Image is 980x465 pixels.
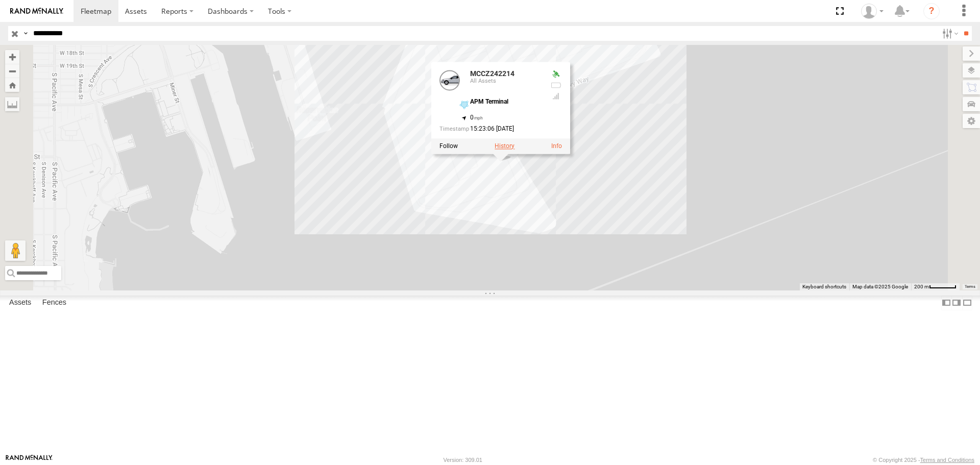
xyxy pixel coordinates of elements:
a: Visit our Website [6,455,53,465]
label: Fences [37,296,71,310]
div: Last Event GSM Signal Strength [550,92,562,101]
label: Dock Summary Table to the Right [951,296,962,310]
span: Map data ©2025 Google [852,284,908,289]
div: Zulema McIntosch [857,4,887,19]
div: Valid GPS Fix [550,70,562,79]
label: Measure [5,97,19,111]
label: Map Settings [963,114,980,128]
div: Date/time of location update [439,126,542,132]
button: Keyboard shortcuts [802,283,846,290]
label: Assets [4,296,36,310]
label: Hide Summary Table [962,296,972,310]
a: Terms and Conditions [920,457,974,463]
a: Terms (opens in new tab) [965,284,975,288]
label: Dock Summary Table to the Left [941,296,951,310]
button: Map Scale: 200 m per 50 pixels [911,283,960,290]
span: 0 [470,114,483,121]
button: Zoom out [5,64,19,78]
label: Search Query [21,26,30,41]
div: No battery health information received from this device. [550,82,562,90]
label: Search Filter Options [938,26,960,41]
img: rand-logo.svg [10,8,63,15]
a: View Asset Details [551,143,562,150]
button: Drag Pegman onto the map to open Street View [5,240,26,261]
div: Version: 309.01 [444,457,482,463]
label: View Asset History [495,143,514,150]
a: MCCZ242214 [470,70,514,78]
a: View Asset Details [439,70,460,91]
label: Realtime tracking of Asset [439,143,458,150]
div: APM Terminal [470,99,542,106]
i: ? [923,3,940,19]
div: © Copyright 2025 - [873,457,974,463]
span: 200 m [914,284,929,289]
div: All Assets [470,78,542,84]
button: Zoom Home [5,78,19,92]
button: Zoom in [5,50,19,64]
